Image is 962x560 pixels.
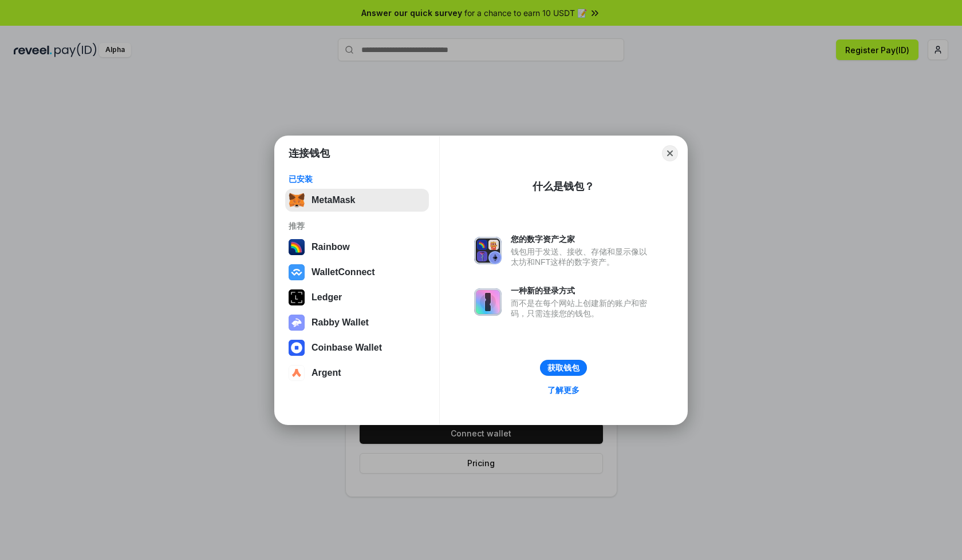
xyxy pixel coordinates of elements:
[285,189,429,212] button: MetaMask
[511,298,653,319] div: 而不是在每个网站上创建新的账户和密码，只需连接您的钱包。
[540,360,587,376] button: 获取钱包
[547,363,579,373] div: 获取钱包
[289,264,305,280] img: svg+xml,%3Csvg%20width%3D%2228%22%20height%3D%2228%22%20viewBox%3D%220%200%2028%2028%22%20fill%3D...
[547,385,579,395] div: 了解更多
[289,340,305,356] img: svg+xml,%3Csvg%20width%3D%2228%22%20height%3D%2228%22%20viewBox%3D%220%200%2028%2028%22%20fill%3D...
[511,234,653,244] div: 您的数字资产之家
[289,289,305,305] img: svg+xml,%3Csvg%20xmlns%3D%22http%3A%2F%2Fwww.w3.org%2F2000%2Fsvg%22%20width%3D%2228%22%20height%3...
[289,146,330,160] h1: 连接钱包
[312,368,341,378] div: Argent
[285,311,429,334] button: Rabby Wallet
[312,242,350,252] div: Rainbow
[312,343,382,353] div: Coinbase Wallet
[312,267,375,277] div: WalletConnect
[289,174,425,184] div: 已安装
[289,315,305,331] img: svg+xml,%3Csvg%20xmlns%3D%22http%3A%2F%2Fwww.w3.org%2F2000%2Fsvg%22%20fill%3D%22none%22%20viewBox...
[285,236,429,259] button: Rainbow
[285,286,429,309] button: Ledger
[289,239,305,255] img: svg+xml,%3Csvg%20width%3D%22120%22%20height%3D%22120%22%20viewBox%3D%220%200%20120%20120%22%20fil...
[289,221,425,231] div: 推荐
[511,285,653,296] div: 一种新的登录方式
[312,292,342,303] div: Ledger
[285,261,429,284] button: WalletConnect
[285,362,429,384] button: Argent
[289,365,305,381] img: svg+xml,%3Csvg%20width%3D%2228%22%20height%3D%2228%22%20viewBox%3D%220%200%2028%2028%22%20fill%3D...
[312,317,369,328] div: Rabby Wallet
[289,192,305,208] img: svg+xml,%3Csvg%20fill%3D%22none%22%20height%3D%2233%22%20viewBox%3D%220%200%2035%2033%22%20width%...
[662,145,678,161] button: Close
[285,336,429,359] button: Coinbase Wallet
[511,247,653,267] div: 钱包用于发送、接收、存储和显示像以太坊和NFT这样的数字资产。
[474,288,502,316] img: svg+xml,%3Csvg%20xmlns%3D%22http%3A%2F%2Fwww.w3.org%2F2000%2Fsvg%22%20fill%3D%22none%22%20viewBox...
[533,180,594,193] div: 什么是钱包？
[541,383,586,398] a: 了解更多
[312,195,355,205] div: MetaMask
[474,237,502,264] img: svg+xml,%3Csvg%20xmlns%3D%22http%3A%2F%2Fwww.w3.org%2F2000%2Fsvg%22%20fill%3D%22none%22%20viewBox...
